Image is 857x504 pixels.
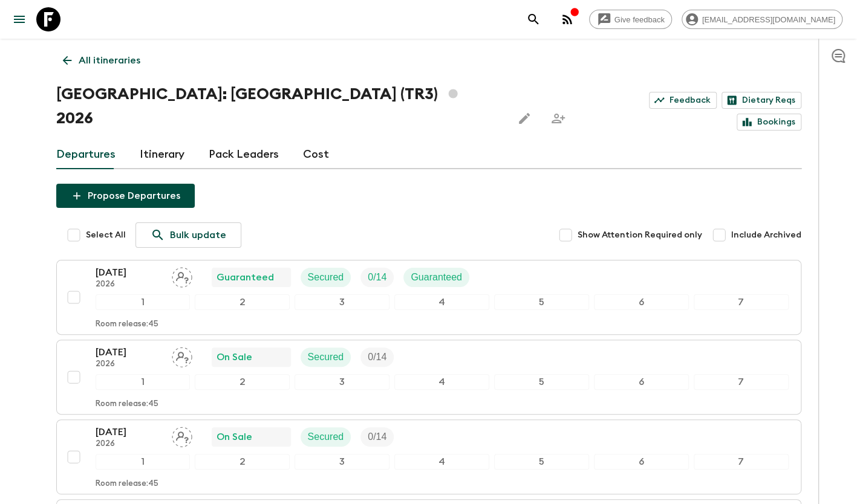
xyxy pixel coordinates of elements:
a: Give feedback [589,10,672,29]
p: [DATE] [96,345,162,360]
div: Secured [301,427,351,447]
div: Trip Fill [360,347,394,367]
div: 7 [694,374,789,390]
div: 4 [394,454,489,470]
div: 2 [195,294,290,310]
p: 0 / 14 [368,270,386,285]
p: 2026 [96,280,162,289]
div: 5 [494,454,589,470]
a: Bookings [737,114,801,131]
h1: [GEOGRAPHIC_DATA]: [GEOGRAPHIC_DATA] (TR3) 2026 [56,82,503,131]
span: Select All [86,229,126,241]
p: Secured [308,430,344,444]
span: Assign pack leader [172,351,192,360]
a: Departures [56,140,116,169]
p: 0 / 14 [368,350,386,364]
a: Dietary Reqs [722,92,801,109]
div: Secured [301,268,351,287]
button: [DATE]2026Assign pack leaderOn SaleSecuredTrip Fill1234567Room release:45 [56,419,801,494]
p: On Sale [217,430,252,444]
p: Room release: 45 [96,479,158,489]
div: 1 [96,454,191,470]
span: Show Attention Required only [578,229,702,241]
span: Assign pack leader [172,271,192,280]
p: Bulk update [170,228,226,242]
a: Bulk update [135,222,241,248]
div: 3 [295,374,389,390]
p: Room release: 45 [96,320,158,329]
p: On Sale [217,350,252,364]
p: Room release: 45 [96,399,158,409]
div: 1 [96,294,191,310]
p: Secured [308,270,344,285]
button: [DATE]2026Assign pack leaderGuaranteedSecuredTrip FillGuaranteed1234567Room release:45 [56,260,801,335]
p: Guaranteed [411,270,462,285]
p: [DATE] [96,425,162,439]
div: 7 [694,454,789,470]
div: 2 [195,374,290,390]
button: menu [7,7,31,31]
div: 6 [594,374,689,390]
div: 3 [295,294,389,310]
a: Pack Leaders [209,140,279,169]
button: Edit this itinerary [512,106,536,131]
span: Give feedback [608,15,671,24]
button: search adventures [521,7,546,31]
div: 3 [295,454,389,470]
div: 4 [394,294,489,310]
div: 7 [694,294,789,310]
p: Secured [308,350,344,364]
span: [EMAIL_ADDRESS][DOMAIN_NAME] [696,15,842,24]
div: Trip Fill [360,268,394,287]
a: Cost [303,140,329,169]
a: All itineraries [56,48,147,73]
p: All itineraries [79,53,140,68]
div: 6 [594,454,689,470]
div: [EMAIL_ADDRESS][DOMAIN_NAME] [682,10,842,29]
button: Propose Departures [56,184,195,208]
span: Include Archived [731,229,801,241]
a: Feedback [649,92,717,109]
p: 2026 [96,439,162,449]
p: Guaranteed [217,270,274,285]
p: [DATE] [96,265,162,280]
div: 2 [195,454,290,470]
div: Secured [301,347,351,367]
p: 2026 [96,360,162,369]
button: [DATE]2026Assign pack leaderOn SaleSecuredTrip Fill1234567Room release:45 [56,340,801,415]
div: 1 [96,374,191,390]
span: Share this itinerary [546,106,570,131]
a: Itinerary [140,140,184,169]
div: 5 [494,294,589,310]
div: 6 [594,294,689,310]
p: 0 / 14 [368,430,386,444]
div: 4 [394,374,489,390]
div: Trip Fill [360,427,394,447]
div: 5 [494,374,589,390]
span: Assign pack leader [172,430,192,440]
